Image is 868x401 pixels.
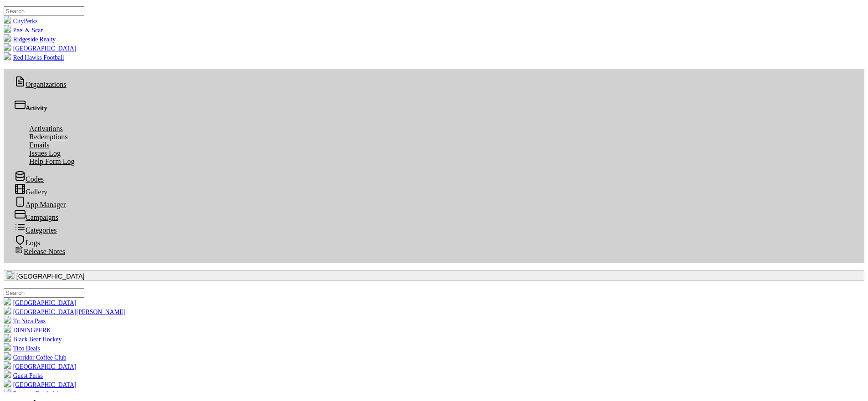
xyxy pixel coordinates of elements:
[4,316,11,323] img: 47e4GQXcRwEyAopLUql7uJl1j56dh6AIYZC79JbN.png
[4,343,11,350] img: 65Ub9Kbg6EKkVtfooX73hwGGlFbexxHlnpgbdEJ1.png
[7,225,64,235] a: Categories
[22,156,82,167] a: Help Form Log
[4,327,51,334] a: DININGPERK
[4,380,11,387] img: 6qBkrh2eejXCvwZeVufD6go3Uq64XlMHrWU4p7zb.png
[4,288,864,392] ul: [GEOGRAPHIC_DATA]
[4,336,62,343] a: Black Bear Hockey
[4,309,125,315] a: [GEOGRAPHIC_DATA][PERSON_NAME]
[4,372,43,379] a: Guest Perks
[4,34,11,41] img: mqtmdW2lgt3F7IVbFvpqGuNrUBzchY4PLaWToHMU.png
[7,79,73,90] a: Organizations
[22,123,70,134] a: Activations
[4,6,864,61] ul: [GEOGRAPHIC_DATA]
[7,174,51,184] a: Codes
[15,99,853,112] div: Activity
[4,325,11,332] img: hvStDAXTQetlbtk3PNAXwGlwD7WEZXonuVeW2rdL.png
[7,238,47,248] a: Logs
[4,307,11,314] img: mQPUoQxfIUcZGVjFKDSEKbT27olGNZVpZjUgqHNS.png
[4,288,84,298] input: .form-control-sm
[4,361,11,369] img: 5ywTDdZapyxoEde0k2HeV1po7LOSCqTTesrRKvPe.png
[4,318,46,325] a: Tu Nica Pass
[4,45,76,52] a: [GEOGRAPHIC_DATA]
[22,140,56,150] a: Emails
[4,54,64,61] a: Red Hawks Football
[4,270,864,281] button: [GEOGRAPHIC_DATA]
[7,271,14,279] img: 0SBPtshqTvrgEtdEgrWk70gKnUHZpYRm94MZ5hDb.png
[4,391,65,397] a: Renown Fundraising
[4,16,11,23] img: KU1gjHo6iQoewuS2EEpjC7SefdV31G12oQhDVBj4.png
[4,25,11,32] img: xEJfzBn14Gqk52WXYUPJGPZZY80lB8Gpb3Y1ccPk.png
[4,371,11,378] img: tkJrFNJtkYdINYgDz5NKXeljSIEE1dFH4lXLzz2S.png
[4,52,11,60] img: B4TTOcektNnJKTnx2IcbGdeHDbTXjfJiwl6FNTjm.png
[22,148,68,158] a: Issues Log
[4,354,67,361] a: Corridor Coffee Club
[7,212,66,223] a: Campaigns
[4,18,37,25] a: CityPerks
[7,199,73,210] a: App Manager
[4,298,11,305] img: 0SBPtshqTvrgEtdEgrWk70gKnUHZpYRm94MZ5hDb.png
[4,6,84,16] input: .form-control-sm
[4,345,40,352] a: Tico Deals
[7,246,72,257] a: Release Notes
[4,334,11,341] img: 8mwdIaqQ57Gxce0ZYLDdt4cfPpXx8QwJjnoSsc4c.png
[4,299,76,306] a: [GEOGRAPHIC_DATA]
[4,352,11,360] img: l9qMkhaEtrtl2KSmeQmIMMuo0MWM2yK13Spz7TvA.png
[22,132,75,142] a: Redemptions
[4,381,76,388] a: [GEOGRAPHIC_DATA]
[4,43,11,51] img: LcHXC8OmAasj0nmL6Id6sMYcOaX2uzQAQ5e8h748.png
[7,187,55,197] a: Gallery
[4,363,76,370] a: [GEOGRAPHIC_DATA]
[4,389,11,396] img: K4l2YXTIjFACqk0KWxAYWeegfTH760UHSb81tAwr.png
[4,36,56,43] a: Ridgeside Realty
[4,27,44,34] a: Peel & Scan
